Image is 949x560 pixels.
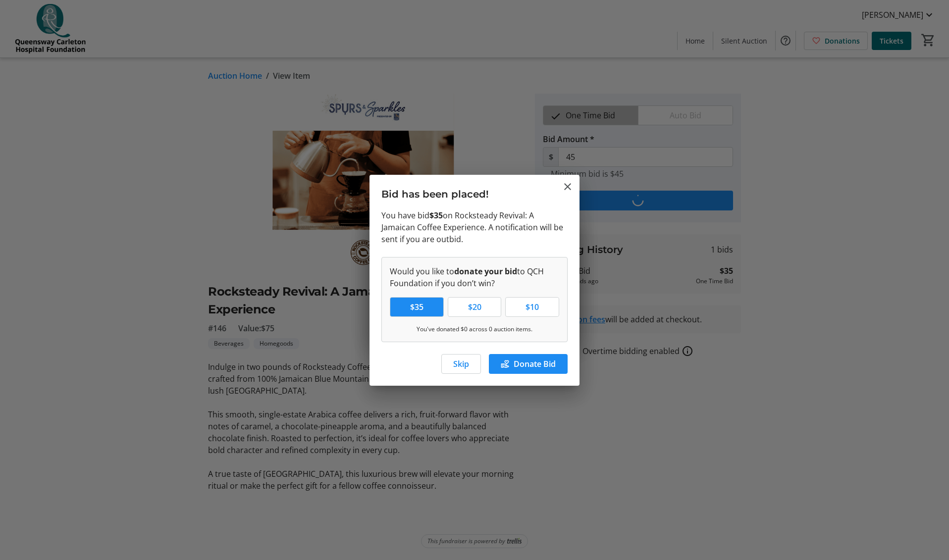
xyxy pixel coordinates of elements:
[390,265,559,289] p: Would you like to to QCH Foundation if you don’t win?
[514,358,556,370] span: Donate Bid
[369,175,580,209] h3: Bid has been placed!
[462,301,487,313] span: $20
[381,209,568,245] p: You have bid on Rocksteady Revival: A Jamaican Coffee Experience. A notification will be sent if ...
[489,354,568,374] button: Donate Bid
[453,358,469,370] span: Skip
[429,210,443,221] strong: $35
[441,354,481,374] button: Skip
[404,301,429,313] span: $35
[390,325,559,334] p: You've donated $0 across 0 auction items.
[454,266,517,277] strong: donate your bid
[562,181,574,193] button: Close
[520,301,545,313] span: $10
